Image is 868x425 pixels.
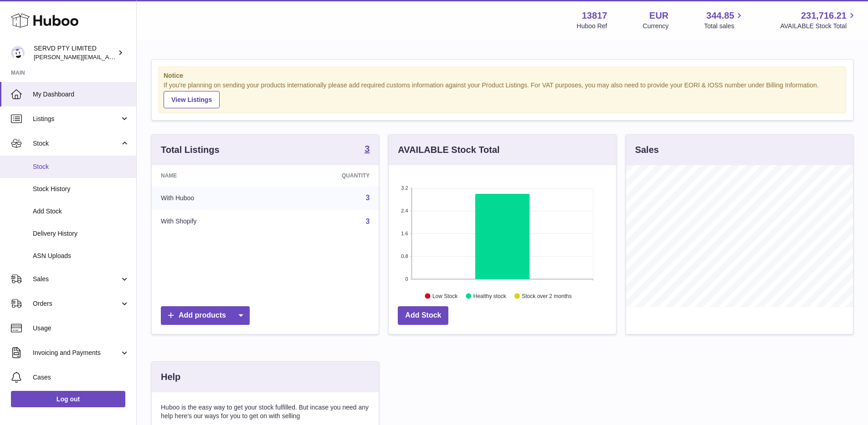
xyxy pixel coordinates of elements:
span: Add Stock [33,207,129,216]
strong: 3 [365,144,370,153]
a: 3 [365,144,370,155]
p: Huboo is the easy way to get your stock fulfilled. But incase you need any help here's our ways f... [161,403,370,420]
text: Low Stock [432,293,458,299]
strong: 13817 [582,10,607,22]
span: Orders [33,299,120,308]
h3: Help [161,371,180,383]
text: 2.4 [401,208,408,213]
a: 3 [365,194,370,202]
div: SERVD PTY LIMITED [34,44,116,61]
div: Huboo Ref [577,22,607,30]
a: 344.85 Total sales [704,10,745,30]
strong: EUR [649,10,668,22]
th: Name [152,165,274,186]
a: 3 [365,218,370,225]
span: 344.85 [706,10,734,22]
span: Stock [33,162,129,171]
text: 1.6 [401,231,408,236]
a: Log out [11,391,125,407]
td: With Shopify [152,210,274,233]
h3: Total Listings [161,144,220,156]
span: [PERSON_NAME][EMAIL_ADDRESS][DOMAIN_NAME] [34,53,183,61]
span: Invoicing and Payments [33,349,120,357]
strong: Notice [164,71,841,80]
a: View Listings [164,91,220,108]
text: 0.8 [401,253,408,259]
a: Add products [161,306,250,325]
span: My Dashboard [33,90,129,99]
h3: Sales [635,144,659,156]
span: 231,716.21 [801,10,847,22]
span: AVAILABLE Stock Total [780,22,857,30]
div: If you're planning on sending your products internationally please add required customs informati... [164,81,841,108]
text: 3.2 [401,185,408,191]
span: Sales [33,275,120,283]
a: Add Stock [398,306,448,325]
div: Currency [643,22,669,30]
text: 0 [406,276,408,282]
th: Quantity [274,165,379,186]
text: Healthy stock [473,293,507,299]
span: Stock [33,139,120,148]
h3: AVAILABLE Stock Total [398,144,499,156]
span: ASN Uploads [33,252,129,260]
span: Total sales [704,22,745,30]
span: Cases [33,373,129,382]
text: Stock over 2 months [522,293,572,299]
td: With Huboo [152,186,274,210]
span: Usage [33,324,129,333]
span: Delivery History [33,229,129,238]
img: greg@servdcards.com [11,46,25,60]
a: 231,716.21 AVAILABLE Stock Total [780,10,857,30]
span: Stock History [33,185,129,193]
span: Listings [33,115,120,123]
